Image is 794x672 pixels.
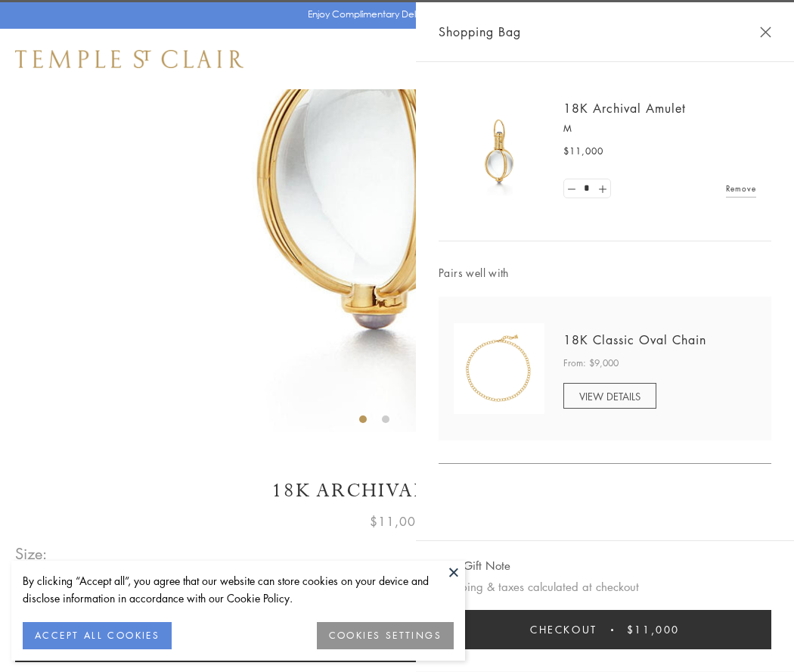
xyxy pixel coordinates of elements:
[439,22,521,42] span: Shopping Bag
[627,621,680,638] span: $11,000
[370,512,424,531] span: $11,000
[15,541,48,566] span: Size:
[563,100,686,117] a: 18K Archival Amulet
[454,106,544,197] img: 18K Archival Amulet
[454,323,544,414] img: N88865-OV18
[530,621,597,638] span: Checkout
[594,179,609,198] a: Set quantity to 2
[439,264,771,282] span: Pairs well with
[760,26,771,38] button: Close Shopping Bag
[563,356,619,371] span: From: $9,000
[579,389,640,403] span: VIEW DETAILS
[23,622,172,649] button: ACCEPT ALL COOKIES
[317,622,454,649] button: COOKIES SETTINGS
[564,179,579,198] a: Set quantity to 0
[308,7,479,22] p: Enjoy Complimentary Delivery & Returns
[726,180,756,197] a: Remove
[15,50,243,68] img: Temple St. Clair
[439,577,771,596] p: Shipping & taxes calculated at checkout
[563,144,603,159] span: $11,000
[439,556,510,575] button: Add Gift Note
[23,572,454,607] div: By clicking “Accept all”, you agree that our website can store cookies on your device and disclos...
[439,610,771,649] button: Checkout $11,000
[563,121,756,136] p: M
[563,331,706,348] a: 18K Classic Oval Chain
[563,383,656,409] a: VIEW DETAILS
[15,478,779,504] h1: 18K Archival Amulet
